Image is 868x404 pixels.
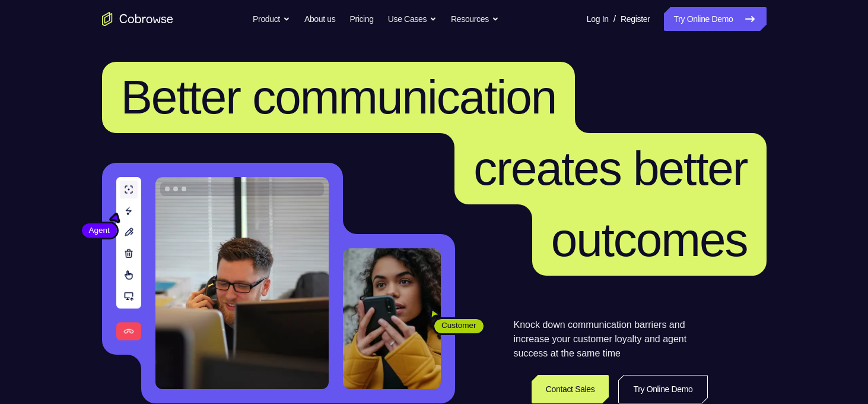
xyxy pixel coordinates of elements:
[618,375,707,403] a: Try Online Demo
[349,7,373,31] a: Pricing
[253,7,290,31] button: Product
[304,7,335,31] a: About us
[514,318,708,361] p: Knock down communication barriers and increase your customer loyalty and agent success at the sam...
[343,248,441,389] img: A customer holding their phone
[155,177,329,389] img: A customer support agent talking on the phone
[551,213,748,266] span: outcomes
[587,7,609,31] a: Log In
[532,375,609,403] a: Contact Sales
[451,7,499,31] button: Resources
[621,7,650,31] a: Register
[102,12,173,26] a: Go to the home page
[388,7,437,31] button: Use Cases
[613,12,616,26] span: /
[664,7,766,31] a: Try Online Demo
[121,71,557,124] span: Better communication
[473,142,747,195] span: creates better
